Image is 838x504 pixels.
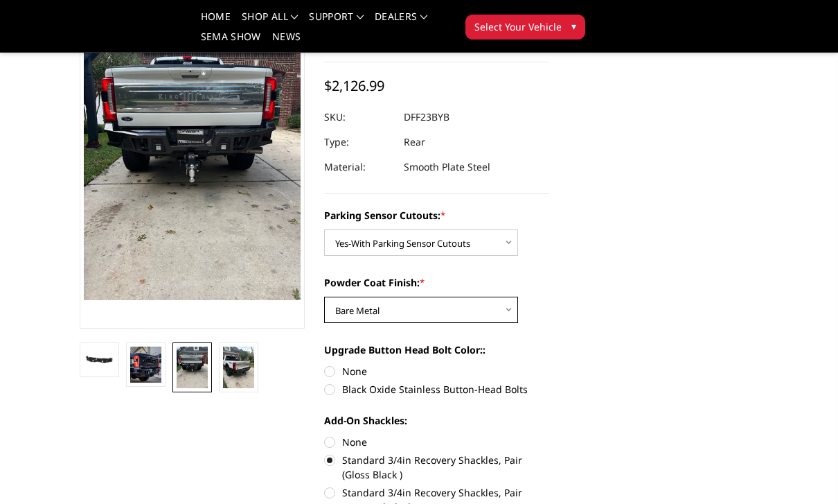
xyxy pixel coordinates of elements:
span: Select Your Vehicle [474,19,562,34]
a: Dealers [375,12,427,32]
label: Parking Sensor Cutouts: [324,208,549,223]
img: 2023-2025 Ford F250-350-450-A2 Series-Rear Bumper [130,347,161,383]
dd: Rear [404,130,425,155]
a: Write a Review [324,42,384,54]
img: 2023-2025 Ford F250-350-450-A2 Series-Rear Bumper [84,351,115,368]
img: 2023-2025 Ford F250-350-450-A2 Series-Rear Bumper [223,347,254,388]
a: Support [309,12,364,32]
label: Add-On Shackles: [324,413,549,428]
label: Black Oxide Stainless Button-Head Bolts [324,382,549,397]
img: 2023-2025 Ford F250-350-450-A2 Series-Rear Bumper [177,347,208,388]
label: None [324,364,549,379]
a: shop all [242,12,298,32]
dd: DFF23BYB [404,105,449,130]
label: None [324,435,549,449]
label: Upgrade Button Head Bolt Color:: [324,342,549,357]
dt: Material: [324,155,393,180]
span: ▾ [571,19,576,33]
span: $2,126.99 [324,76,384,95]
dt: SKU: [324,105,393,130]
label: Powder Coat Finish: [324,275,549,290]
a: News [272,32,301,52]
label: Standard 3/4in Recovery Shackles, Pair (Gloss Black ) [324,453,549,482]
a: Home [201,12,231,32]
button: Select Your Vehicle [465,15,585,40]
dd: Smooth Plate Steel [404,155,490,180]
iframe: Chat Widget [769,437,838,504]
dt: Type: [324,130,393,155]
a: SEMA Show [201,32,261,52]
